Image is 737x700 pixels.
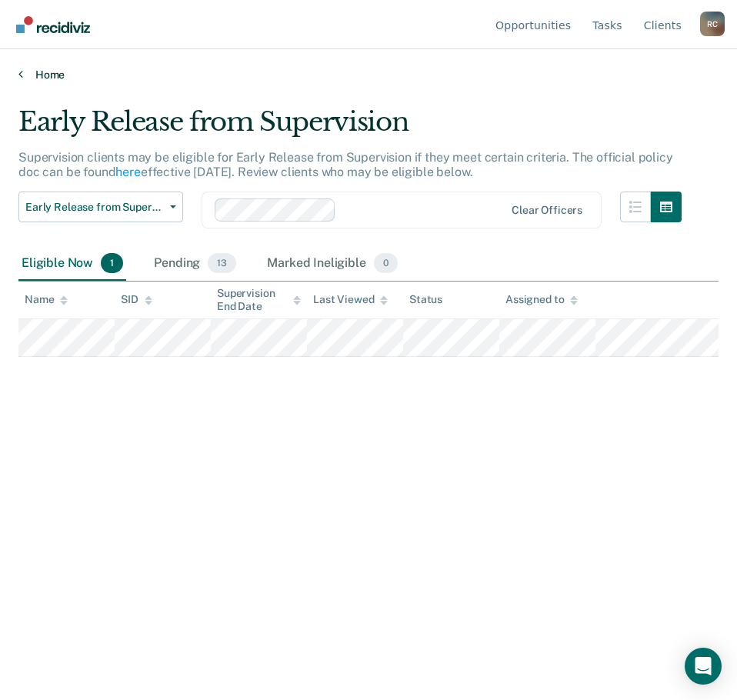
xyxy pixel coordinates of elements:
[101,253,123,273] span: 1
[700,12,725,36] div: R C
[208,253,236,273] span: 13
[18,192,183,222] button: Early Release from Supervision
[25,293,68,306] div: Name
[217,287,301,313] div: Supervision End Date
[18,247,126,281] div: Eligible Now1
[374,253,398,273] span: 0
[18,150,673,179] p: Supervision clients may be eligible for Early Release from Supervision if they meet certain crite...
[512,204,582,217] div: Clear officers
[313,293,388,306] div: Last Viewed
[18,68,719,82] a: Home
[18,106,682,150] div: Early Release from Supervision
[685,648,722,685] div: Open Intercom Messenger
[25,201,164,214] span: Early Release from Supervision
[700,12,725,36] button: Profile dropdown button
[115,165,140,179] a: here
[505,293,578,306] div: Assigned to
[16,16,90,33] img: Recidiviz
[121,293,152,306] div: SID
[151,247,239,281] div: Pending13
[264,247,401,281] div: Marked Ineligible0
[409,293,442,306] div: Status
